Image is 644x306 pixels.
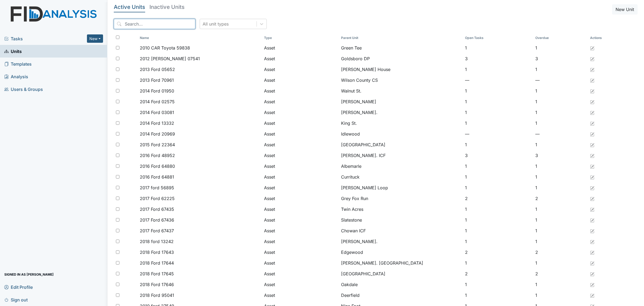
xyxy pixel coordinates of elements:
[4,283,33,291] span: Edit Profile
[140,141,175,148] span: 2015 Ford 22364
[262,118,339,129] td: Asset
[590,184,594,191] a: Edit
[339,279,463,290] td: Oakdale
[533,64,588,75] td: 1
[262,161,339,172] td: Asset
[339,139,463,150] td: [GEOGRAPHIC_DATA]
[533,42,588,53] td: 1
[590,152,594,159] a: Edit
[339,33,463,42] th: Toggle SortBy
[533,86,588,96] td: 1
[533,268,588,279] td: 2
[533,75,588,86] td: —
[339,96,463,107] td: [PERSON_NAME]
[533,215,588,225] td: 1
[463,75,533,86] td: —
[262,150,339,161] td: Asset
[588,33,615,42] th: Actions
[140,77,174,83] span: 2013 Ford 70961
[262,290,339,301] td: Asset
[262,247,339,258] td: Asset
[262,75,339,86] td: Asset
[262,236,339,247] td: Asset
[114,4,145,10] h5: Active Units
[533,96,588,107] td: 1
[140,184,174,191] span: 2017 ford 56895
[339,75,463,86] td: Wilson County CS
[140,109,174,116] span: 2014 Ford 03081
[463,42,533,53] td: 1
[590,281,594,288] a: Edit
[4,35,87,42] a: Tasks
[463,193,533,204] td: 2
[533,172,588,182] td: 1
[533,236,588,247] td: 1
[262,225,339,236] td: Asset
[140,66,175,73] span: 2013 Ford 05652
[339,150,463,161] td: [PERSON_NAME]. ICF
[339,215,463,225] td: Slatestone
[262,96,339,107] td: Asset
[590,77,594,83] a: Edit
[116,35,119,39] input: Toggle All Rows Selected
[262,64,339,75] td: Asset
[140,271,174,277] span: 2018 Ford 17645
[590,163,594,169] a: Edit
[533,258,588,268] td: 1
[339,268,463,279] td: [GEOGRAPHIC_DATA]
[262,268,339,279] td: Asset
[590,271,594,277] a: Edit
[140,120,174,126] span: 2014 Ford 13332
[339,225,463,236] td: Chowan ICF
[533,33,588,42] th: Toggle SortBy
[140,292,174,298] span: 2018 Ford 95041
[590,55,594,62] a: Edit
[463,204,533,215] td: 1
[590,206,594,212] a: Edit
[463,53,533,64] td: 3
[590,260,594,266] a: Edit
[140,249,174,255] span: 2018 Ford 17643
[339,64,463,75] td: [PERSON_NAME] House
[533,161,588,172] td: 1
[590,98,594,105] a: Edit
[590,174,594,180] a: Edit
[262,86,339,96] td: Asset
[140,152,175,159] span: 2016 Ford 48952
[262,215,339,225] td: Asset
[533,53,588,64] td: 3
[612,4,638,15] button: New Unit
[463,225,533,236] td: 1
[140,88,174,94] span: 2014 Ford 01950
[149,4,185,10] h5: Inactive Units
[533,118,588,129] td: 1
[590,141,594,148] a: Edit
[463,86,533,96] td: 1
[262,258,339,268] td: Asset
[140,227,174,234] span: 2017 Ford 67437
[533,150,588,161] td: 3
[590,109,594,116] a: Edit
[140,163,175,169] span: 2016 Ford 64880
[140,131,175,137] span: 2014 Ford 20969
[339,86,463,96] td: Walnut St.
[339,118,463,129] td: King St.
[463,64,533,75] td: 1
[463,236,533,247] td: 1
[590,292,594,298] a: Edit
[203,21,229,27] div: All unit types
[140,281,174,288] span: 2018 Ford 17646
[262,53,339,64] td: Asset
[463,129,533,139] td: —
[4,270,54,279] span: Signed in as [PERSON_NAME]
[140,238,174,245] span: 2018 ford 13242
[463,182,533,193] td: 1
[463,290,533,301] td: 1
[138,33,262,42] th: Toggle SortBy
[4,296,28,304] span: Sign out
[590,238,594,245] a: Edit
[262,172,339,182] td: Asset
[339,247,463,258] td: Edgewood
[339,129,463,139] td: Idlewood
